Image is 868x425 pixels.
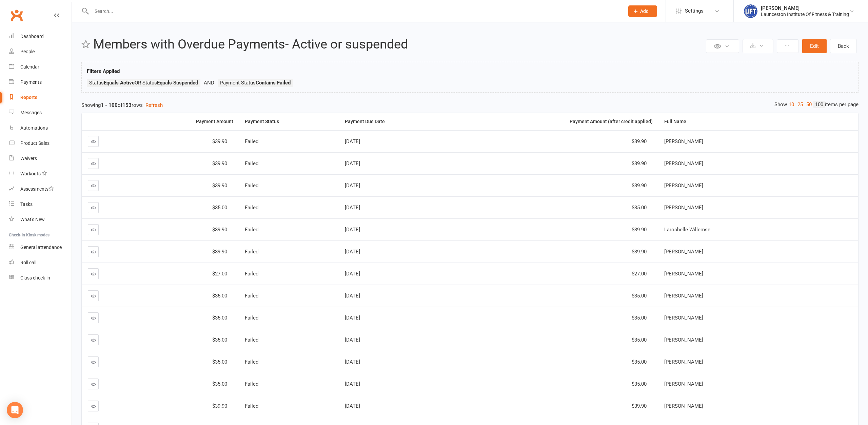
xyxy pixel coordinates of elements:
span: [DATE] [345,138,360,144]
h2: Members with Overdue Payments- Active or suspended [93,37,704,52]
span: [PERSON_NAME] [664,337,703,343]
div: Class check-in [20,275,50,281]
span: Failed [245,271,258,277]
div: General attendance [20,245,62,250]
a: General attendance kiosk mode [9,240,72,255]
div: Automations [20,125,48,131]
a: Waivers [9,151,72,166]
span: Failed [245,381,258,387]
a: Payments [9,75,72,90]
a: Automations [9,120,72,136]
div: Showing of rows [81,101,859,109]
span: [DATE] [345,227,360,233]
div: Calendar [20,64,39,70]
div: Payment Status [245,119,333,124]
a: Assessments [9,181,72,197]
span: $27.00 [212,271,227,277]
strong: Equals Active [104,80,135,86]
span: $35.00 [212,337,227,343]
span: $35.00 [212,359,227,365]
span: Larochelle Willemse [664,227,710,233]
span: $35.00 [632,337,647,343]
span: Failed [245,160,258,167]
span: $35.00 [212,315,227,321]
span: [DATE] [345,271,360,277]
span: Status [89,80,135,86]
span: Payment Status [220,80,291,86]
a: 50 [805,101,813,108]
div: People [20,49,35,54]
span: $39.90 [212,160,227,167]
div: Waivers [20,156,37,161]
div: [PERSON_NAME] [761,5,849,11]
span: [PERSON_NAME] [664,182,703,189]
span: $27.00 [632,271,647,277]
div: Launceston Institute Of Fitness & Training [761,11,849,17]
span: [DATE] [345,249,360,255]
button: Add [628,5,657,17]
span: [DATE] [345,182,360,189]
div: Payment Due Date [345,119,446,124]
div: Roll call [20,260,36,265]
a: 100 [813,101,825,108]
span: [PERSON_NAME] [664,315,703,321]
span: $35.00 [212,293,227,299]
a: Class kiosk mode [9,270,72,286]
span: [DATE] [345,381,360,387]
span: $39.90 [212,249,227,255]
div: Messages [20,110,42,115]
span: $35.00 [632,293,647,299]
a: Messages [9,105,72,120]
a: Roll call [9,255,72,270]
span: Failed [245,359,258,365]
span: [PERSON_NAME] [664,205,703,211]
span: [PERSON_NAME] [664,403,703,409]
input: Search... [90,6,619,16]
span: $35.00 [632,381,647,387]
span: $35.00 [212,381,227,387]
span: [PERSON_NAME] [664,359,703,365]
span: [PERSON_NAME] [664,249,703,255]
span: [DATE] [345,205,360,211]
span: [DATE] [345,315,360,321]
div: Payment Amount [138,119,234,124]
span: $39.90 [632,160,647,167]
div: Product Sales [20,140,50,146]
span: [DATE] [345,359,360,365]
a: Workouts [9,166,72,181]
a: What's New [9,212,72,227]
a: 10 [787,101,796,108]
span: [DATE] [345,293,360,299]
span: Failed [245,227,258,233]
a: Reports [9,90,72,105]
div: Payments [20,79,42,85]
span: $39.90 [632,227,647,233]
span: $35.00 [212,205,227,211]
span: $39.90 [632,249,647,255]
div: Reports [20,95,37,100]
span: $35.00 [632,359,647,365]
button: Edit [802,39,827,53]
div: Full Name [664,119,853,124]
span: [PERSON_NAME] [664,271,703,277]
span: Failed [245,138,258,144]
a: Back [830,39,857,53]
span: Failed [245,315,258,321]
span: Failed [245,249,258,255]
span: $39.90 [212,227,227,233]
div: Payment Amount (after credit applied) [457,119,653,124]
span: $39.90 [212,403,227,409]
img: thumb_image1711312309.png [744,4,757,18]
a: Clubworx [8,7,25,24]
span: Failed [245,205,258,211]
span: [DATE] [345,403,360,409]
button: Refresh [145,101,163,109]
strong: Equals Suspended [157,80,198,86]
span: Failed [245,403,258,409]
span: Failed [245,293,258,299]
span: [PERSON_NAME] [664,138,703,144]
span: $39.90 [632,403,647,409]
span: OR Status [135,80,198,86]
div: Show items per page [774,101,859,108]
span: Failed [245,337,258,343]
